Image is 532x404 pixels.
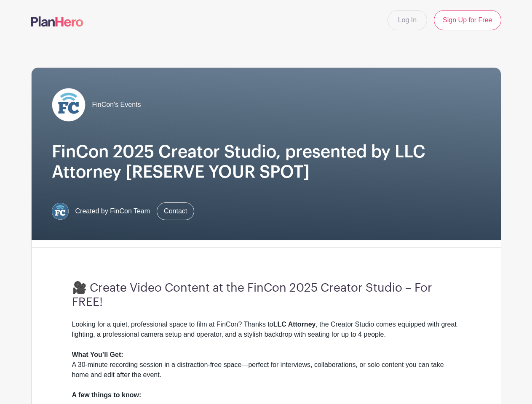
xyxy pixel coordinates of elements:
[434,10,501,30] a: Sign Up for Free
[72,350,460,390] div: A 30-minute recording session in a distraction-free space—perfect for interviews, collaborations,...
[72,281,460,309] h3: 🎥 Create Video Content at the FinCon 2025 Creator Studio – For FREE!
[388,10,427,30] a: Log In
[273,321,316,328] strong: LLC Attorney
[31,16,83,27] img: logo-507f7623f17ff9eddc593b1ce0a138ce2505c220e1c5a4e2b4648c50719b7d32.svg
[52,142,481,182] h1: FinCon 2025 Creator Studio, presented by LLC Attorney [RESERVE YOUR SPOT]
[72,351,123,358] strong: What You’ll Get:
[157,202,194,220] a: Contact
[52,203,69,220] img: FC%20circle.png
[72,319,460,350] div: Looking for a quiet, professional space to film at FinCon? Thanks to , the Creator Studio comes e...
[72,391,142,399] strong: A few things to know:
[92,100,141,110] span: FinCon's Events
[52,88,86,122] img: FC%20circle_white.png
[75,206,150,216] span: Created by FinCon Team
